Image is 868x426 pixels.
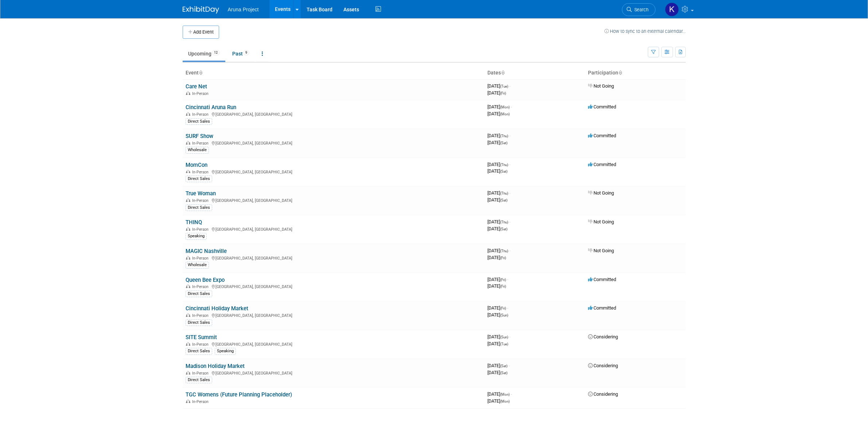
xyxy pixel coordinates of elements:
div: [GEOGRAPHIC_DATA], [GEOGRAPHIC_DATA] [186,169,482,174]
th: Participation [585,67,686,79]
span: [DATE] [487,226,507,231]
span: [DATE] [487,90,506,96]
span: (Thu) [500,191,508,195]
span: Committed [588,277,616,282]
span: Considering [588,334,618,339]
a: True Woman [186,190,216,197]
img: Kristal Miller [665,3,679,16]
a: THINQ [186,219,202,226]
span: - [509,190,510,196]
span: In-Person [192,313,211,318]
span: (Thu) [500,163,508,167]
span: [DATE] [487,277,508,282]
span: [DATE] [487,133,510,138]
div: Direct Sales [186,118,212,125]
div: Direct Sales [186,377,212,383]
a: Sort by Start Date [501,70,505,76]
span: - [511,104,512,110]
span: - [509,248,510,253]
span: In-Person [192,198,211,203]
span: (Sat) [500,141,507,145]
span: - [509,83,510,89]
div: Direct Sales [186,204,212,211]
div: Wholesale [186,262,209,268]
span: [DATE] [487,312,508,318]
th: Dates [484,67,585,79]
div: Direct Sales [186,176,212,182]
div: Direct Sales [186,348,212,354]
img: In-Person Event [186,313,190,317]
div: Wholesale [186,147,209,153]
img: In-Person Event [186,141,190,145]
span: [DATE] [487,283,506,289]
span: (Sat) [500,364,507,368]
span: In-Person [192,112,211,117]
div: [GEOGRAPHIC_DATA], [GEOGRAPHIC_DATA] [186,255,482,261]
img: In-Person Event [186,227,190,231]
img: In-Person Event [186,91,190,95]
div: [GEOGRAPHIC_DATA], [GEOGRAPHIC_DATA] [186,341,482,347]
a: Past9 [227,47,255,61]
span: (Mon) [500,105,510,109]
span: - [509,133,510,138]
span: In-Person [192,399,211,404]
span: [DATE] [487,111,510,116]
span: In-Person [192,91,211,96]
a: Queen Bee Expo [186,277,225,283]
span: (Sat) [500,371,507,375]
a: How to sync to an external calendar... [604,28,686,34]
a: Care Net [186,83,207,90]
span: Not Going [588,83,614,89]
img: In-Person Event [186,399,190,403]
div: [GEOGRAPHIC_DATA], [GEOGRAPHIC_DATA] [186,197,482,203]
a: Upcoming12 [183,47,225,61]
span: In-Person [192,256,211,261]
span: (Mon) [500,392,510,396]
span: [DATE] [487,140,507,145]
span: (Mon) [500,399,510,403]
div: Direct Sales [186,291,212,297]
a: Search [622,3,655,16]
span: [DATE] [487,190,510,196]
div: Speaking [186,233,207,239]
span: - [509,363,510,368]
a: TGC Womens (Future Planning Placeholder) [186,391,292,398]
span: (Fri) [500,306,506,310]
span: 9 [243,50,249,55]
span: - [509,219,510,224]
span: (Fri) [500,256,506,260]
span: Committed [588,305,616,311]
span: Committed [588,104,616,110]
span: Search [632,7,649,12]
span: Committed [588,133,616,138]
span: 12 [212,50,220,55]
a: Madison Holiday Market [186,363,245,369]
img: ExhibitDay [183,6,219,14]
th: Event [183,67,484,79]
span: [DATE] [487,255,506,260]
span: [DATE] [487,248,510,253]
span: (Thu) [500,249,508,253]
a: MomCon [186,162,207,168]
span: In-Person [192,141,211,146]
span: [DATE] [487,363,510,368]
span: (Fri) [500,284,506,288]
span: (Tue) [500,342,508,346]
span: Considering [588,363,618,368]
button: Add Event [183,26,219,39]
span: (Fri) [500,278,506,282]
span: [DATE] [487,162,510,167]
span: - [507,305,508,311]
span: In-Person [192,284,211,289]
div: [GEOGRAPHIC_DATA], [GEOGRAPHIC_DATA] [186,111,482,117]
span: (Sat) [500,227,507,231]
span: [DATE] [487,168,507,174]
img: In-Person Event [186,284,190,288]
span: (Sun) [500,335,508,339]
span: Not Going [588,248,614,253]
img: In-Person Event [186,371,190,375]
img: In-Person Event [186,112,190,116]
div: Direct Sales [186,319,212,326]
div: [GEOGRAPHIC_DATA], [GEOGRAPHIC_DATA] [186,140,482,146]
a: SITE Summit [186,334,217,341]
